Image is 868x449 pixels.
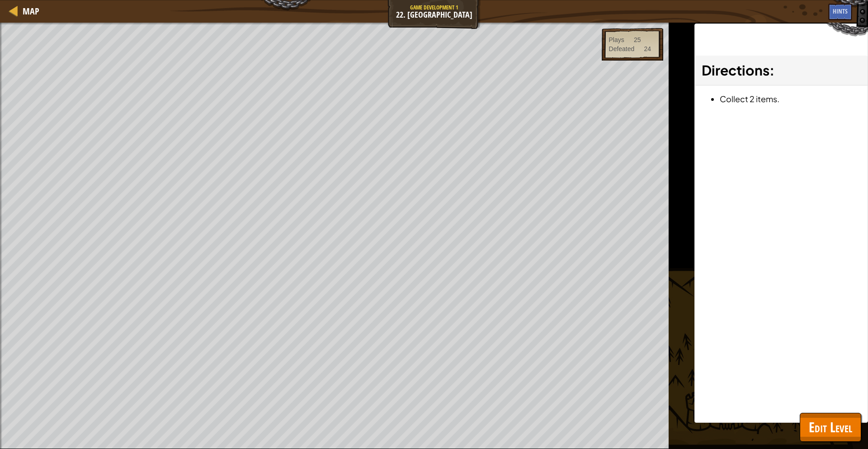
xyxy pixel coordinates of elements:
[609,44,635,53] div: Defeated
[800,413,861,442] button: Edit Level
[644,44,651,53] div: 24
[609,35,624,44] div: Plays
[702,61,769,79] span: Directions
[634,35,641,44] div: 25
[833,7,848,15] span: Hints
[720,92,861,105] li: Collect 2 items.
[702,60,861,80] h3: :
[18,5,39,17] a: Map
[23,5,39,17] span: Map
[809,418,852,436] span: Edit Level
